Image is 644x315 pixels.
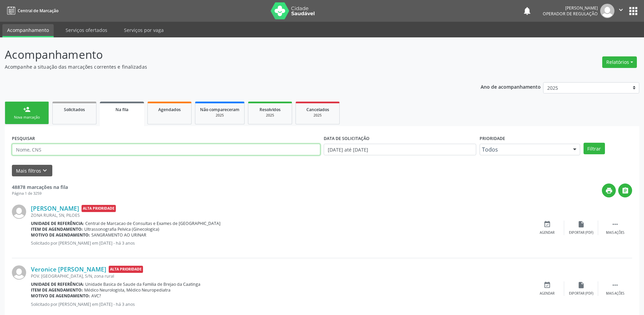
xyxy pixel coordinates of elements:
span: Todos [482,146,566,153]
span: Operador de regulação [543,11,598,17]
button: notifications [522,6,532,16]
span: AVC? [91,293,101,299]
button: apps [627,5,639,17]
b: Motivo de agendamento: [31,293,90,299]
span: Resolvidos [260,107,281,112]
strong: 48878 marcações na fila [12,184,68,190]
button:  [618,183,632,197]
button:  [614,4,627,18]
span: Solicitados [64,107,85,112]
span: Agendados [158,107,181,112]
span: SANGRAMENTO AO URINAR [91,232,146,238]
span: Médico Neurologista, Médico Neuropediatra [84,287,171,293]
a: Serviços por vaga [119,24,168,36]
i: insert_drive_file [577,221,585,228]
b: Motivo de agendamento: [31,232,90,238]
div: person_add [23,106,31,113]
span: Não compareceram [200,107,239,112]
div: POV. [GEOGRAPHIC_DATA], S/N, zona rural [31,273,530,279]
div: [PERSON_NAME] [543,5,598,11]
span: Central de Marcacao de Consultas e Exames de [GEOGRAPHIC_DATA] [85,221,220,226]
span: Central de Marcação [18,8,58,14]
i: keyboard_arrow_down [41,167,49,174]
label: Prioridade [480,133,505,144]
p: Solicitado por [PERSON_NAME] em [DATE] - há 3 anos [31,240,530,246]
input: Nome, CNS [12,144,320,155]
span: Unidade Basica de Saude da Familia de Brejao da Caatinga [85,281,200,287]
div: Agendar [540,230,555,235]
a: Central de Marcação [5,5,58,16]
div: 2025 [253,113,287,118]
div: ZONA RURAL, SN, PILOES [31,212,530,218]
span: Alta Prioridade [109,266,143,273]
i: insert_drive_file [577,281,585,289]
a: Acompanhamento [2,24,54,37]
p: Ano de acompanhamento [481,82,541,91]
p: Solicitado por [PERSON_NAME] em [DATE] - há 3 anos [31,301,530,307]
div: Agendar [540,291,555,296]
span: Ultrassonografia Pelvica (Ginecologica) [84,226,159,232]
div: Nova marcação [10,115,44,120]
a: Veronice [PERSON_NAME] [31,265,106,273]
label: DATA DE SOLICITAÇÃO [324,133,370,144]
input: Selecione um intervalo [324,144,476,155]
span: Cancelados [306,107,329,112]
span: Na fila [115,107,128,112]
button: Relatórios [602,56,637,68]
div: Mais ações [606,291,624,296]
div: 2025 [301,113,335,118]
i: event_available [543,221,551,228]
i:  [611,281,619,289]
img: img [600,4,614,18]
div: 2025 [200,113,239,118]
i:  [611,221,619,228]
div: Mais ações [606,230,624,235]
label: PESQUISAR [12,133,35,144]
i:  [622,187,629,194]
button: print [602,183,616,197]
b: Item de agendamento: [31,226,83,232]
i: print [605,187,613,194]
b: Item de agendamento: [31,287,83,293]
img: img [12,265,26,280]
i: event_available [543,281,551,289]
p: Acompanhamento [5,46,449,63]
a: [PERSON_NAME] [31,205,79,212]
span: Alta Prioridade [82,205,116,212]
img: img [12,205,26,219]
i:  [617,6,625,14]
button: Filtrar [584,143,605,154]
button: Mais filtroskeyboard_arrow_down [12,165,52,177]
div: Página 1 de 3259 [12,191,68,196]
b: Unidade de referência: [31,221,84,226]
div: Exportar (PDF) [569,291,593,296]
div: Exportar (PDF) [569,230,593,235]
p: Acompanhe a situação das marcações correntes e finalizadas [5,63,449,70]
a: Serviços ofertados [61,24,112,36]
b: Unidade de referência: [31,281,84,287]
